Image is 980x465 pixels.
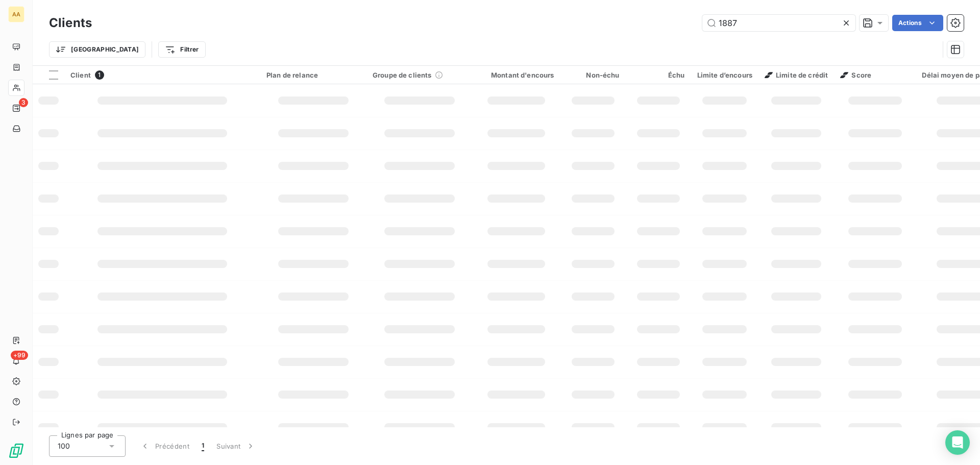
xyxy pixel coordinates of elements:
div: Échu [632,71,685,79]
button: [GEOGRAPHIC_DATA] [49,41,145,58]
div: Limite d’encours [697,71,752,79]
span: Client [70,71,91,79]
div: AA [8,6,24,22]
span: 1 [95,70,104,80]
button: Filtrer [158,41,205,58]
span: 3 [19,98,28,107]
h3: Clients [49,14,92,32]
button: 1 [195,435,210,457]
span: 1 [202,441,204,451]
div: Open Intercom Messenger [945,430,970,455]
button: Suivant [210,435,262,457]
div: Non-échu [567,71,620,79]
button: Actions [892,15,943,31]
span: +99 [11,351,28,360]
span: Groupe de clients [373,71,432,79]
span: 100 [58,441,70,451]
button: Précédent [134,435,195,457]
div: Plan de relance [266,71,360,79]
span: Score [840,71,871,79]
img: Logo LeanPay [8,443,24,459]
span: Limite de crédit [765,71,828,79]
input: Rechercher [702,15,855,31]
div: Montant d'encours [479,71,554,79]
